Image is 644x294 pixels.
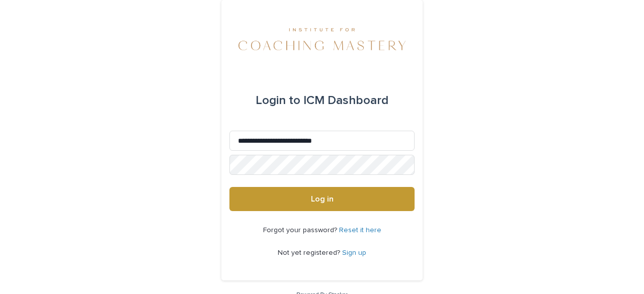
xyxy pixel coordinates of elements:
[263,227,339,234] span: Forgot your password?
[256,86,388,115] div: ICM Dashboard
[311,195,334,203] span: Log in
[229,187,415,211] button: Log in
[342,249,366,256] a: Sign up
[256,94,300,107] span: Login to
[339,227,381,234] a: Reset it here
[238,24,405,54] img: yOsNXPgjR0ukC3J57Hyw
[278,249,342,256] span: Not yet registered?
